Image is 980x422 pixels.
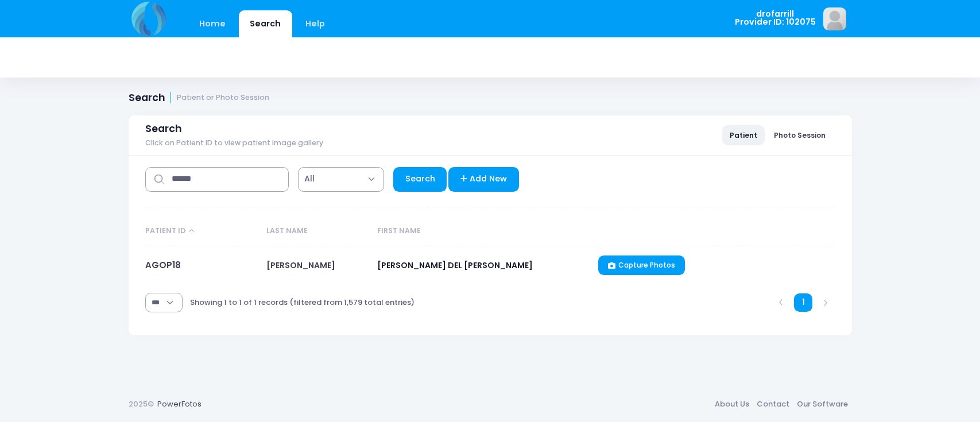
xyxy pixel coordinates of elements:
th: Patient ID: activate to sort column descending [145,216,261,246]
span: [PERSON_NAME] [266,260,335,271]
div: Showing 1 to 1 of 1 records (filtered from 1,579 total entries) [190,289,415,316]
a: Our Software [793,394,852,415]
a: Help [294,10,336,37]
h1: Search [129,92,270,104]
span: [PERSON_NAME] DEL [PERSON_NAME] [377,260,533,271]
span: Click on Patient ID to view patient image gallery [145,139,323,148]
span: All [298,167,384,192]
a: Search [239,10,292,37]
span: All [304,173,315,185]
span: Search [145,123,182,135]
a: Contact [753,394,793,415]
a: PowerFotos [157,398,202,409]
a: Search [393,167,447,192]
a: AGOP18 [145,259,181,271]
img: image [823,7,846,30]
a: 1 [794,293,813,312]
span: 2025© [129,398,154,409]
a: About Us [711,394,753,415]
a: Add New [448,167,519,192]
small: Patient or Photo Session [177,94,269,102]
span: drofarrill Provider ID: 102075 [735,10,816,26]
th: First Name: activate to sort column ascending [371,216,592,246]
a: Photo Session [766,125,833,145]
a: Home [188,10,237,37]
a: Patient [722,125,765,145]
th: Last Name: activate to sort column ascending [261,216,371,246]
a: Capture Photos [598,255,685,275]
